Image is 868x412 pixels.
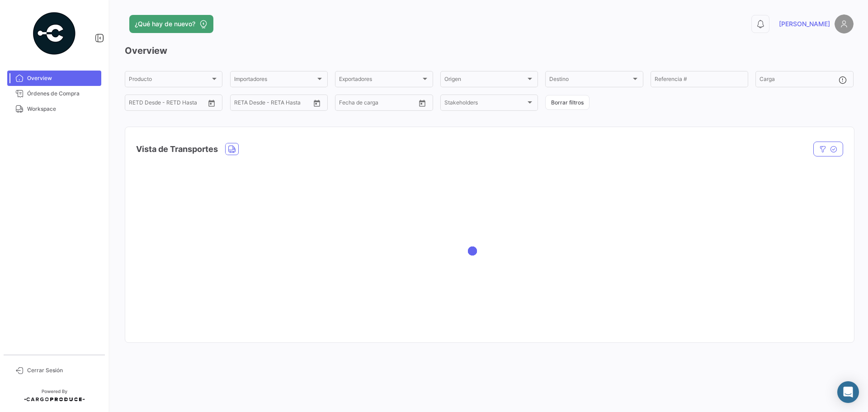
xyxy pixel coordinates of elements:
[444,101,526,107] span: Stakeholders
[444,77,526,84] span: Origen
[7,71,101,86] a: Overview
[7,101,101,117] a: Workspace
[125,44,854,57] h3: Overview
[837,381,859,403] div: Abrir Intercom Messenger
[339,77,420,84] span: Exportadores
[545,95,590,110] button: Borrar filtros
[7,86,101,101] a: Órdenes de Compra
[362,101,398,107] input: Hasta
[129,15,213,33] button: ¿Qué hay de nuevo?
[129,101,145,107] input: Desde
[835,14,854,33] img: placeholder-user.png
[415,96,429,110] button: Open calendar
[257,101,293,107] input: Hasta
[234,101,250,107] input: Desde
[129,77,210,84] span: Producto
[151,101,188,107] input: Hasta
[27,90,98,98] span: Órdenes de Compra
[136,143,218,156] h4: Vista de Transportes
[339,101,355,107] input: Desde
[27,105,98,113] span: Workspace
[205,96,218,110] button: Open calendar
[27,74,98,82] span: Overview
[779,19,830,28] span: [PERSON_NAME]
[32,11,77,56] img: powered-by.png
[135,19,195,28] span: ¿Qué hay de nuevo?
[549,77,631,84] span: Destino
[226,143,238,155] button: Land
[27,366,98,374] span: Cerrar Sesión
[310,96,324,110] button: Open calendar
[234,77,316,84] span: Importadores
